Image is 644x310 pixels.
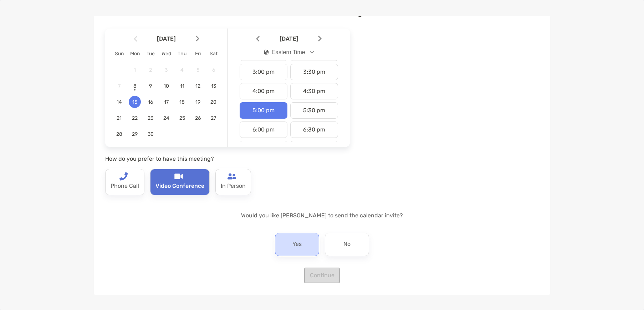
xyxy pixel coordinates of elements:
span: 17 [160,99,172,105]
span: 28 [113,131,125,137]
div: 3:30 pm [290,64,338,80]
img: type-call [119,172,128,181]
img: Arrow icon [256,36,260,42]
span: 11 [176,83,188,89]
span: 14 [113,99,125,105]
img: Arrow icon [196,36,199,42]
span: 4 [176,67,188,73]
span: 25 [176,115,188,121]
div: Mon [127,51,143,57]
span: [DATE] [261,35,317,42]
span: 15 [129,99,141,105]
div: 3:00 pm [240,64,287,80]
span: 1 [129,67,141,73]
img: Open dropdown arrow [310,51,314,53]
div: Eastern Time [264,49,305,56]
span: 19 [192,99,204,105]
div: 7:30 pm [290,141,338,157]
div: Wed [158,51,174,57]
span: 12 [192,83,204,89]
p: Video Conference [155,181,204,192]
span: 8 [129,83,141,89]
span: 9 [144,83,157,89]
span: 29 [129,131,141,137]
p: Yes [292,239,302,250]
img: icon [264,50,269,55]
span: 2 [144,67,157,73]
span: 21 [113,115,125,121]
span: 18 [176,99,188,105]
img: Arrow icon [318,36,322,42]
div: Fri [190,51,206,57]
span: 13 [208,83,220,89]
span: 6 [208,67,220,73]
p: No [343,239,351,250]
img: Arrow icon [134,36,137,42]
span: 10 [160,83,172,89]
span: [DATE] [139,35,194,42]
span: 23 [144,115,157,121]
button: iconEastern Time [258,44,320,61]
span: 30 [144,131,157,137]
div: 5:00 pm [240,102,287,119]
span: 3 [160,67,172,73]
p: In Person [221,181,246,192]
div: Sat [206,51,221,57]
span: 26 [192,115,204,121]
span: 22 [129,115,141,121]
div: Sun [111,51,127,57]
span: 27 [208,115,220,121]
div: 7:00 pm [240,141,287,157]
div: 4:30 pm [290,83,338,99]
div: 6:00 pm [240,122,287,138]
p: Phone Call [111,181,139,192]
span: 16 [144,99,157,105]
span: 20 [208,99,220,105]
div: 6:30 pm [290,122,338,138]
span: 24 [160,115,172,121]
div: Thu [174,51,190,57]
div: 5:30 pm [290,102,338,119]
p: Would you like [PERSON_NAME] to send the calendar invite? [105,211,539,220]
p: How do you prefer to have this meeting? [105,154,350,163]
img: type-call [174,172,183,181]
span: 7 [113,83,125,89]
span: 5 [192,67,204,73]
div: Tue [143,51,158,57]
div: 4:00 pm [240,83,287,99]
img: type-call [228,172,236,181]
